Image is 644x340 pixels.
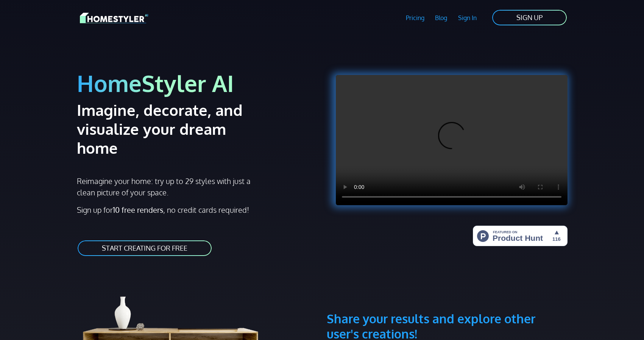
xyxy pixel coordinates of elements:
[77,204,318,215] p: Sign up for , no credit cards required!
[77,69,318,97] h1: HomeStyler AI
[430,9,453,27] a: Blog
[473,226,568,246] img: HomeStyler AI - Interior Design Made Easy: One Click to Your Dream Home | Product Hunt
[80,11,148,25] img: HomeStyler AI logo
[113,205,163,215] strong: 10 free renders
[453,9,482,27] a: Sign In
[400,9,430,27] a: Pricing
[77,175,257,198] p: Reimagine your home: try up to 29 styles with just a clean picture of your space.
[491,9,568,26] a: SIGN UP
[77,240,212,257] a: START CREATING FOR FREE
[77,100,270,157] h2: Imagine, decorate, and visualize your dream home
